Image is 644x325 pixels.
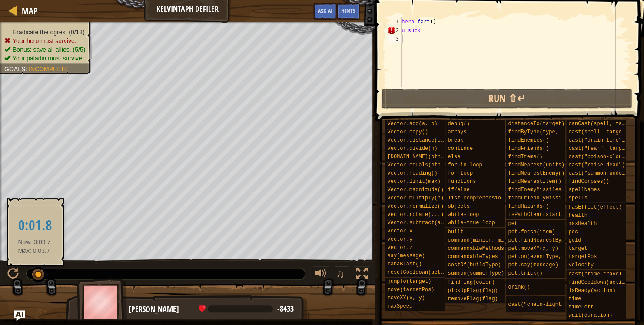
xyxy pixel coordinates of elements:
span: cast("summon-undead") [568,170,634,176]
span: resetCooldown(action) [387,269,453,275]
span: costOf(buildType) [448,262,501,268]
span: pet.findNearestByType(type) [508,237,592,243]
span: pos [568,229,578,235]
span: Vector.x [387,228,412,234]
span: cast("raise-dead") [568,162,625,168]
span: findFriendlyMissiles() [508,195,577,201]
span: distanceTo(target) [508,121,564,127]
span: manaBlast() [387,261,422,267]
span: cast(spell, target) [568,129,628,135]
span: debug() [448,121,469,127]
div: 2 [387,26,402,35]
span: Vector.copy() [387,129,428,135]
div: Now: 0:03.7 Max: 0:03.7 [12,206,58,259]
span: Vector.divide(n) [387,146,437,152]
span: arrays [448,129,466,135]
span: Your hero must survive. [13,37,76,44]
span: findFlag(color) [448,279,495,285]
button: Adjust volume [312,266,330,284]
span: spells [568,195,587,201]
button: Ask AI [14,310,25,321]
span: pet.say(message) [508,262,558,268]
span: cast("chain-lightning", target) [508,302,605,308]
span: commandableMethods [448,245,504,252]
span: pet.trick() [508,270,542,276]
span: Vector.multiply(n) [387,195,444,201]
a: Map [17,5,38,17]
span: pet.fetch(item) [508,229,555,235]
button: Ask AI [313,3,337,20]
span: Incomplete [29,66,68,73]
span: velocity [568,262,594,268]
span: findNearestEnemy() [508,170,564,176]
span: break [448,137,463,143]
span: Vector.magnitude() [387,187,444,193]
button: Run ⇧↵ [381,89,632,109]
span: pet.moveXY(x, y) [508,245,558,252]
span: maxHealth [568,221,597,227]
span: findCooldown(action) [568,279,631,285]
span: maxSpeed [387,303,412,309]
span: Vector.normalize() [387,203,444,209]
span: say(message) [387,253,425,259]
span: canCast(spell, target) [568,121,637,127]
span: Map [22,5,38,17]
span: drink() [508,284,530,290]
span: gold [568,237,581,243]
span: target [568,245,587,252]
div: [PERSON_NAME] [129,304,300,315]
span: Vector.add(a, b) [387,121,437,127]
button: Toggle fullscreen [353,266,371,284]
span: moveXY(x, y) [387,295,425,301]
span: findByType(type, units) [508,129,580,135]
span: findEnemies() [508,137,549,143]
span: Vector.subtract(a, b) [387,220,453,226]
span: move(targetPos) [387,287,434,293]
li: Eradicate the ogres. [4,28,85,36]
span: while-loop [448,212,479,218]
button: Ctrl + P: Pause [4,266,22,284]
div: health: -8433 / 568 [199,305,294,313]
span: else [448,154,460,160]
span: for-loop [448,170,473,176]
span: Vector.rotate(...) [387,212,444,218]
span: functions [448,179,476,185]
h2: 0:01.8 [18,218,52,233]
span: pet.on(eventType, handler) [508,254,589,260]
span: built [448,229,463,235]
span: hasEffect(effect) [568,204,621,210]
span: ♫ [336,267,345,280]
span: Goals [4,66,25,73]
li: Your paladin must survive. [4,54,85,63]
span: Your paladin must survive. [13,55,84,62]
span: Vector.heading() [387,170,437,176]
span: while-true loop [448,220,495,226]
span: for-in-loop [448,162,482,168]
div: 3 [387,35,402,43]
span: Hints [341,7,355,15]
span: [DOMAIN_NAME](other) [387,154,450,160]
span: findEnemyMissiles() [508,187,568,193]
span: targetPos [568,254,597,260]
li: Bonus: save all allies. [4,45,85,54]
span: pet [508,221,518,227]
span: if/else [448,187,469,193]
span: findNearestItem() [508,179,561,185]
span: -8433 [277,303,294,314]
span: findHazards() [508,203,549,209]
span: isPathClear(start, end) [508,212,580,218]
span: time [568,296,581,302]
span: findItems() [508,154,542,160]
span: commandableTypes [448,254,498,260]
span: Vector.z [387,245,412,251]
span: objects [448,203,469,209]
span: cast("fear", target) [568,146,631,152]
li: Your hero must survive. [4,36,85,45]
span: Bonus: save all allies. (5/5) [13,46,85,53]
span: Eradicate the ogres. (0/13) [13,29,85,36]
span: pickUpFlag(flag) [448,288,498,294]
span: summon(summonType) [448,270,504,276]
span: findCorpses() [568,179,609,185]
span: findNearest(units) [508,162,564,168]
span: Vector.equals(other) [387,162,450,168]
